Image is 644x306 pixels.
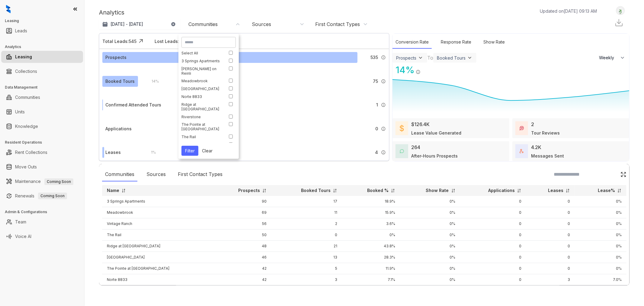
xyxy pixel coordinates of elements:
[531,121,534,128] div: 2
[531,130,560,136] div: Tour Reviews
[575,274,626,285] td: 7.0%
[575,229,626,241] td: 0%
[381,55,386,60] img: Info
[1,216,83,228] li: Team
[213,229,271,241] td: 50
[1,175,83,187] li: Maintenance
[460,285,526,297] td: 0
[271,229,342,241] td: 0
[396,55,416,60] div: Prospects
[460,241,526,252] td: 0
[400,196,460,207] td: 0%
[213,252,271,263] td: 46
[1,230,83,243] li: Voice AI
[411,130,461,136] div: Lease Value Generated
[531,153,564,159] div: Messages Sent
[105,125,132,132] div: Applications
[181,146,198,156] button: Filter
[121,188,126,193] img: sorting
[105,54,127,61] div: Prospects
[575,252,626,263] td: 0%
[271,196,342,207] td: 17
[238,187,260,194] p: Prospects
[376,102,378,108] span: 1
[5,140,84,145] h3: Resident Operations
[213,285,271,297] td: 35
[213,263,271,274] td: 42
[102,263,213,274] td: The Pointe at [GEOGRAPHIC_DATA]
[181,94,223,99] div: Norte 8833
[181,142,223,151] div: Villages at [GEOGRAPHIC_DATA]
[342,263,400,274] td: 11.9%
[620,171,626,177] img: Click Icon
[617,188,622,193] img: sorting
[181,135,223,139] div: The Rail
[342,196,400,207] td: 18.9%
[102,252,213,263] td: [GEOGRAPHIC_DATA]
[146,78,159,85] div: 14 %
[213,196,271,207] td: 90
[411,121,430,128] div: $126.4K
[15,216,26,228] a: Team
[213,274,271,285] td: 42
[1,65,83,77] li: Collections
[480,36,508,49] div: Show Rate
[102,196,213,207] td: 3 Springs Apartments
[438,36,474,49] div: Response Rate
[526,274,575,285] td: 3
[381,150,386,155] img: Info
[575,263,626,274] td: 0%
[5,18,84,24] h3: Leasing
[566,188,570,193] img: sorting
[548,187,563,194] p: Leases
[181,59,223,63] div: 3 Springs Apartments
[271,218,342,229] td: 2
[315,21,360,28] div: First Contact Types
[400,229,460,241] td: 0%
[400,252,460,263] td: 0%
[400,125,404,132] img: LeaseValue
[421,64,430,73] img: Click Icon
[526,241,575,252] td: 0
[5,209,84,215] h3: Admin & Configurations
[400,207,460,218] td: 0%
[467,55,473,61] img: ViewFilterArrow
[99,8,124,17] p: Analytics
[526,229,575,241] td: 0
[271,274,342,285] td: 3
[451,188,456,193] img: sorting
[575,218,626,229] td: 0%
[370,54,378,61] span: 535
[1,190,83,202] li: Renewals
[575,207,626,218] td: 0%
[426,187,449,194] p: Show Rate
[213,207,271,218] td: 69
[416,70,421,74] img: Info
[213,241,271,252] td: 48
[373,78,378,85] span: 75
[44,178,73,185] span: Coming Soon
[102,285,213,297] td: Villas at [GEOGRAPHIC_DATA]
[271,241,342,252] td: 21
[105,78,135,85] div: Booked Tours
[460,274,526,285] td: 0
[1,120,83,132] li: Knowledge
[6,5,11,13] img: logo
[15,91,40,103] a: Communities
[102,274,213,285] td: Norte 8833
[188,21,218,28] div: Communities
[15,161,37,173] a: Move Outs
[595,52,629,63] button: Weekly
[460,263,526,274] td: 0
[15,25,27,37] a: Leads
[143,168,169,181] div: Sources
[392,36,432,49] div: Conversion Rate
[155,38,188,44] div: Lost Leads: 404
[400,274,460,285] td: 0%
[342,207,400,218] td: 15.9%
[575,196,626,207] td: 0%
[460,218,526,229] td: 0
[181,102,223,111] div: Ridge at [GEOGRAPHIC_DATA]
[411,144,420,151] div: 264
[1,106,83,118] li: Units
